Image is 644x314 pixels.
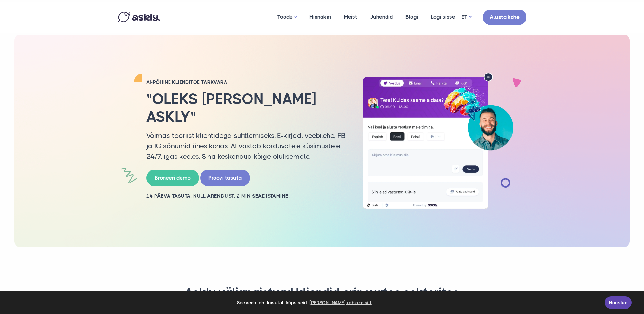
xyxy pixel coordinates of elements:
[126,285,519,300] h3: Askly väljapaistvad kliendid erinevates sektorites
[399,2,424,32] a: Blogi
[303,2,337,32] a: Hinnakiri
[118,12,160,22] img: Askly
[424,2,462,32] a: Logi sisse
[9,298,600,307] span: See veebileht kasutab küpsiseid.
[355,73,520,209] img: AI multilingual chat
[337,2,364,32] a: Meist
[146,170,199,186] a: Broneeri demo
[364,2,399,32] a: Juhendid
[200,170,250,186] a: Proovi tasuta
[308,298,373,307] a: learn more about cookies
[462,13,471,22] a: ET
[146,79,346,86] h2: AI-PÕHINE KLIENDITOE TARKVARA
[605,296,632,309] a: Nõustun
[146,130,346,162] p: Võimas tööriist klientidega suhtlemiseks. E-kirjad, veebilehe, FB ja IG sõnumid ühes kohas. AI va...
[146,90,346,125] h2: "Oleks [PERSON_NAME] Askly"
[146,193,346,200] h2: 14 PÄEVA TASUTA. NULL ARENDUST. 2 MIN SEADISTAMINE.
[271,2,303,33] a: Toode
[483,10,526,25] a: Alusta kohe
